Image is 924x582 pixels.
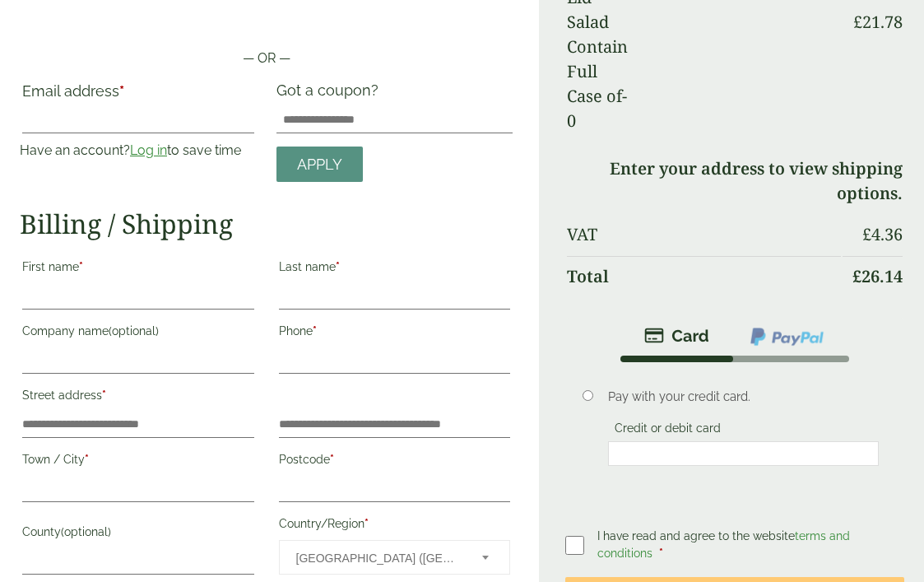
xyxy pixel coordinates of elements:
a: Log in [130,142,167,158]
span: Country/Region [279,540,511,575]
label: Credit or debit card [608,421,727,440]
img: ppcp-gateway.png [749,326,825,347]
p: Pay with your credit card. [608,388,879,406]
span: £ [862,223,871,245]
p: — OR — [20,49,513,68]
span: (optional) [109,324,159,338]
abbr: required [313,324,317,338]
bdi: 4.36 [862,223,903,245]
img: stripe.png [644,326,709,346]
label: Phone [279,319,511,347]
label: Last name [279,255,511,283]
span: £ [853,11,862,33]
abbr: required [85,453,89,466]
abbr: required [119,82,124,100]
h2: Billing / Shipping [20,208,513,240]
label: Country/Region [279,512,511,540]
abbr: required [79,260,83,273]
abbr: required [102,389,106,402]
iframe: Secure card payment input frame [613,446,874,461]
span: Apply [297,156,342,174]
abbr: required [336,260,340,273]
label: Town / City [22,448,254,476]
th: Total [567,256,841,296]
label: Postcode [279,448,511,476]
label: Got a coupon? [276,81,385,107]
bdi: 26.14 [852,265,903,287]
span: I have read and agree to the website [597,529,850,560]
span: (optional) [61,525,111,538]
abbr: required [330,453,334,466]
abbr: required [659,547,663,560]
label: County [22,520,254,548]
p: Have an account? to save time [20,141,257,161]
bdi: 21.78 [853,11,903,33]
td: Enter your address to view shipping options. [567,149,903,213]
th: VAT [567,215,841,254]
label: Company name [22,319,254,347]
abbr: required [364,517,369,530]
label: Street address [22,384,254,412]
label: First name [22,255,254,283]
span: United Kingdom (UK) [296,541,461,575]
label: Email address [22,84,254,107]
a: Apply [276,147,363,182]
span: £ [852,265,861,287]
